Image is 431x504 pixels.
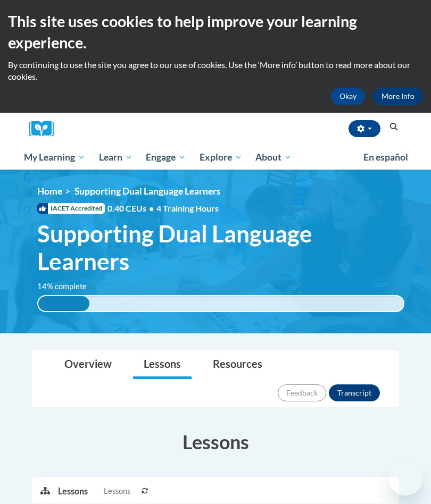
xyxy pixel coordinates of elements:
[388,461,422,495] iframe: Button to launch messaging window
[156,203,219,213] span: 4 Training Hours
[74,186,221,197] span: Supporting Dual Language Learners
[386,121,402,133] button: Search
[8,59,423,82] p: By continuing to use the site you agree to our use of cookies. Use the ‘More info’ button to read...
[8,11,423,54] h2: This site uses cookies to help improve your learning experience.
[278,384,326,401] button: Feedback
[37,281,98,292] label: 14% complete
[255,151,292,164] span: About
[373,88,423,105] a: More Info
[58,485,88,497] p: Lessons
[99,151,132,164] span: Learn
[193,145,249,170] a: Explore
[29,121,61,137] a: Cox Campus
[357,146,415,169] a: En español
[17,145,92,170] a: My Learning
[139,145,193,170] a: Engage
[331,88,365,105] button: Okay
[37,220,404,276] span: Supporting Dual Language Learners
[24,151,85,164] span: My Learning
[38,296,89,311] div: 14% complete
[202,351,273,379] a: Resources
[32,429,399,455] h3: Lessons
[200,151,242,164] span: Explore
[16,145,415,170] div: Main menu
[107,203,156,214] span: 0.40 CEUs
[349,120,380,137] button: Account Settings
[104,485,130,497] span: Lessons
[37,203,105,214] span: IACET Accredited
[29,121,61,137] img: Logo brand
[37,186,62,197] a: Home
[146,151,186,164] span: Engage
[133,351,192,379] a: Lessons
[149,203,154,213] span: •
[54,351,122,379] a: Overview
[329,384,380,401] button: Transcript
[363,152,408,163] span: En español
[92,145,139,170] a: Learn
[249,145,299,170] a: About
